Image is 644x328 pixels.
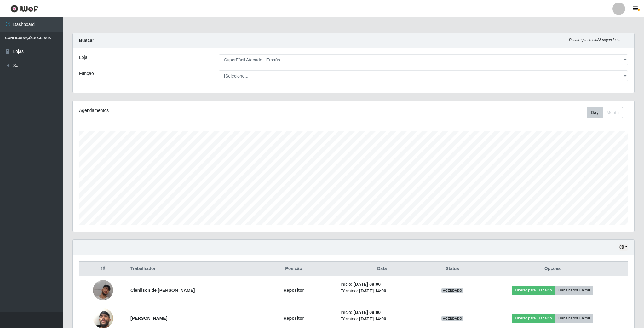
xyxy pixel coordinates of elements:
[79,70,94,77] label: Função
[341,309,424,316] li: Início:
[79,38,94,43] strong: Buscar
[341,281,424,288] li: Início:
[555,286,593,295] button: Trabalhador Faltou
[354,310,381,315] time: [DATE] 08:00
[10,5,38,13] img: CoreUI Logo
[359,288,386,293] time: [DATE] 14:00
[587,107,628,118] div: Toolbar with button groups
[127,262,251,276] th: Trabalhador
[341,316,424,322] li: Término:
[602,107,623,118] button: Month
[130,316,167,321] strong: [PERSON_NAME]
[427,262,477,276] th: Status
[587,107,623,118] div: First group
[284,288,304,293] strong: Repositor
[555,314,593,323] button: Trabalhador Faltou
[512,286,555,295] button: Liberar para Trabalho
[359,316,386,321] time: [DATE] 14:00
[93,272,113,308] img: 1738633889048.jpeg
[79,54,87,61] label: Loja
[341,288,424,294] li: Término:
[569,38,620,42] i: Recarregando em 28 segundos...
[512,314,555,323] button: Liberar para Trabalho
[130,288,195,293] strong: Clenilson de [PERSON_NAME]
[441,316,463,321] span: AGENDADO
[79,107,302,114] div: Agendamentos
[251,262,337,276] th: Posição
[441,288,463,293] span: AGENDADO
[587,107,603,118] button: Day
[284,316,304,321] strong: Repositor
[477,262,628,276] th: Opções
[354,282,381,287] time: [DATE] 08:00
[337,262,428,276] th: Data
